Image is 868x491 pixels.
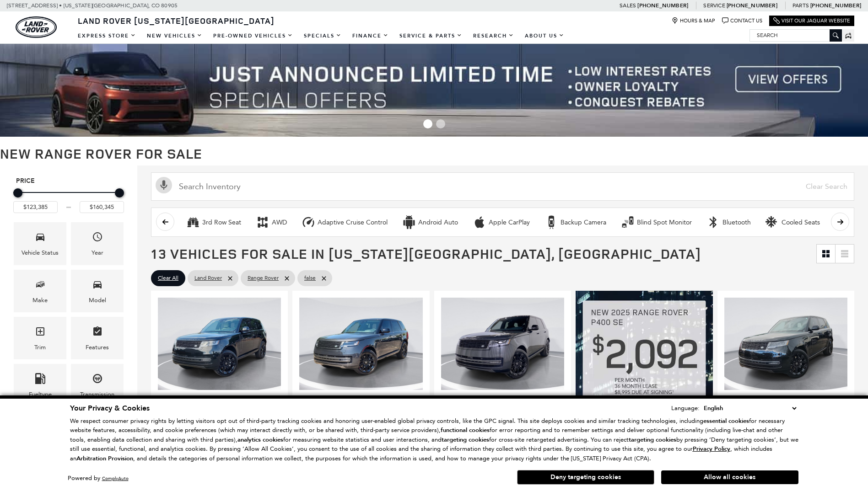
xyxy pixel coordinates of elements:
[181,213,246,232] button: 3rd Row Seat3rd Row Seat
[72,28,570,44] nav: Main Navigation
[441,298,564,390] img: 2025 Land Rover Range Rover SE
[22,248,59,258] div: Vehicle Status
[72,15,280,26] a: Land Rover [US_STATE][GEOGRAPHIC_DATA]
[14,222,66,265] div: VehicleVehicle Status
[251,213,292,232] button: AWDAWD
[299,298,422,390] img: 2025 Land Rover Range Rover SE
[35,371,46,390] span: Fueltype
[423,119,432,128] span: Go to slide 1
[545,215,558,229] div: Backup Camera
[158,298,281,390] img: 2025 Land Rover Range Rover SE
[89,295,106,305] div: Model
[810,2,861,9] a: [PHONE_NUMBER]
[318,219,388,227] div: Adaptive Cruise Control
[70,416,798,464] p: We respect consumer privacy rights by letting visitors opt out of third-party tracking cookies an...
[397,213,463,232] button: Android AutoAndroid Auto
[35,229,46,248] span: Vehicle
[489,219,530,227] div: Apple CarPlay
[71,222,124,265] div: YearYear
[76,454,133,463] strong: Arbitration Provision
[202,219,241,227] div: 3rd Row Seat
[766,215,779,229] div: Cooled Seats
[561,219,606,227] div: Backup Camera
[248,272,279,284] span: Range Rover
[272,219,287,227] div: AWD
[394,28,468,44] a: Service & Parts
[141,28,208,44] a: New Vehicles
[539,213,611,232] button: Backup CameraBackup Camera
[186,215,200,229] div: 3rd Row Seat
[16,177,121,185] h5: Price
[441,426,490,434] strong: functional cookies
[151,172,854,201] input: Search Inventory
[706,215,720,229] div: Bluetooth
[703,417,749,425] strong: essential cookies
[86,342,109,352] div: Features
[442,436,489,444] strong: targeting cookies
[517,470,654,485] button: Deny targeting cookies
[831,213,849,231] button: scroll right
[80,390,114,400] div: Transmission
[724,298,847,390] img: 2025 Land Rover Range Rover SE
[473,215,486,229] div: Apple CarPlay
[115,188,124,197] div: Maximum Price
[637,2,688,9] a: [PHONE_NUMBER]
[13,188,22,197] div: Minimum Price
[693,445,730,453] u: Privacy Policy
[671,405,700,411] div: Language:
[92,371,103,390] span: Transmission
[72,28,141,44] a: EXPRESS STORE
[436,119,445,128] span: Go to slide 2
[156,177,172,193] svg: Click to toggle on voice search
[35,324,46,342] span: Trim
[519,28,570,44] a: About Us
[727,2,777,9] a: [PHONE_NUMBER]
[71,364,124,406] div: TransmissionTransmission
[68,475,129,481] div: Powered by
[156,213,174,231] button: scroll left
[13,185,124,213] div: Price
[71,317,124,359] div: FeaturesFeatures
[208,28,298,44] a: Pre-Owned Vehicles
[16,16,57,38] img: Land Rover
[782,219,820,227] div: Cooled Seats
[302,215,315,229] div: Adaptive Cruise Control
[14,270,66,312] div: MakeMake
[80,201,124,213] input: Maximum
[297,213,393,232] button: Adaptive Cruise ControlAdaptive Cruise Control
[621,215,635,229] div: Blind Spot Monitor
[637,219,692,227] div: Blind Spot Monitor
[16,16,57,38] a: land-rover
[693,445,730,452] a: Privacy Policy
[71,270,124,312] div: ModelModel
[92,248,103,258] div: Year
[237,436,283,444] strong: analytics cookies
[151,244,701,263] span: 13 Vehicles for Sale in [US_STATE][GEOGRAPHIC_DATA], [GEOGRAPHIC_DATA]
[347,28,394,44] a: Finance
[760,213,825,232] button: Cooled SeatsCooled Seats
[7,2,178,9] a: [STREET_ADDRESS] • [US_STATE][GEOGRAPHIC_DATA], CO 80905
[773,17,850,24] a: Visit Our Jaguar Website
[304,272,316,284] span: false
[468,28,519,44] a: Research
[35,277,46,295] span: Make
[703,2,725,9] span: Service
[32,295,48,305] div: Make
[402,215,416,229] div: Android Auto
[13,201,58,213] input: Minimum
[468,213,535,232] button: Apple CarPlayApple CarPlay
[102,475,129,481] a: ComplyAuto
[629,436,676,444] strong: targeting cookies
[616,213,697,232] button: Blind Spot MonitorBlind Spot Monitor
[298,28,347,44] a: Specials
[158,272,178,284] span: Clear All
[672,17,715,24] a: Hours & Map
[92,277,103,295] span: Model
[70,403,150,413] span: Your Privacy & Cookies
[14,364,66,406] div: FueltypeFueltype
[14,317,66,359] div: TrimTrim
[750,30,841,41] input: Search
[661,470,798,484] button: Allow all cookies
[701,213,756,232] button: BluetoothBluetooth
[34,342,46,352] div: Trim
